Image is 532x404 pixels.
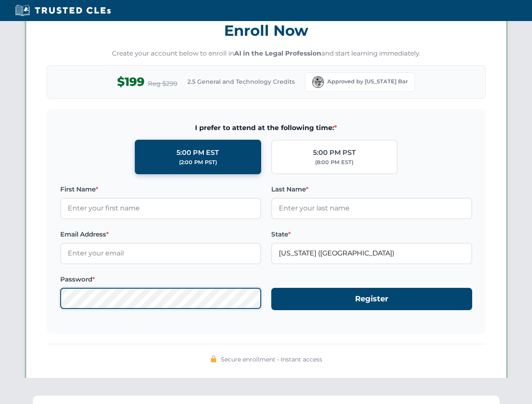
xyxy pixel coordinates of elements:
[187,77,295,86] span: 2.5 General and Technology Credits
[60,122,472,133] span: I prefer to attend at the following time:
[315,158,353,167] div: (8:00 PM EST)
[117,72,144,91] span: $199
[176,147,219,158] div: 5:00 PM EST
[47,49,486,58] p: Create your account below to enroll in and start learning immediately.
[60,243,261,264] input: Enter your email
[60,274,261,284] label: Password
[271,243,472,264] input: Florida (FL)
[60,198,261,219] input: Enter your first name
[271,229,472,239] label: State
[327,77,408,86] span: Approved by [US_STATE] Bar
[234,49,321,57] strong: AI in the Legal Profession
[60,229,261,239] label: Email Address
[148,79,177,89] span: Reg $299
[271,184,472,194] label: Last Name
[47,17,486,44] h3: Enroll Now
[179,158,217,167] div: (2:00 PM PST)
[312,76,324,88] img: Florida Bar
[271,198,472,219] input: Enter your last name
[271,288,472,310] button: Register
[313,147,356,158] div: 5:00 PM PST
[221,355,322,364] span: Secure enrollment • Instant access
[60,184,261,194] label: First Name
[210,356,217,362] img: 🔒
[13,4,113,17] img: Trusted CLEs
